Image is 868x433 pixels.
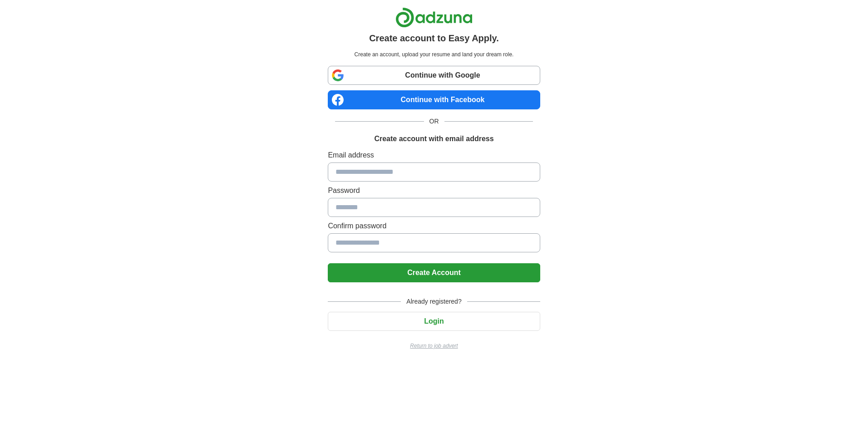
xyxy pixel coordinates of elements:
[328,342,540,350] a: Return to job advert
[401,297,467,306] span: Already registered?
[328,221,540,231] label: Confirm password
[328,263,540,282] button: Create Account
[330,50,538,59] p: Create an account, upload your resume and land your dream role.
[328,317,540,325] a: Login
[328,312,540,331] button: Login
[328,90,540,109] a: Continue with Facebook
[395,7,473,28] img: Adzuna logo
[328,150,540,161] label: Email address
[374,133,493,144] h1: Create account with email address
[328,66,540,85] a: Continue with Google
[369,31,499,45] h1: Create account to Easy Apply.
[424,117,444,126] span: OR
[328,185,540,196] label: Password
